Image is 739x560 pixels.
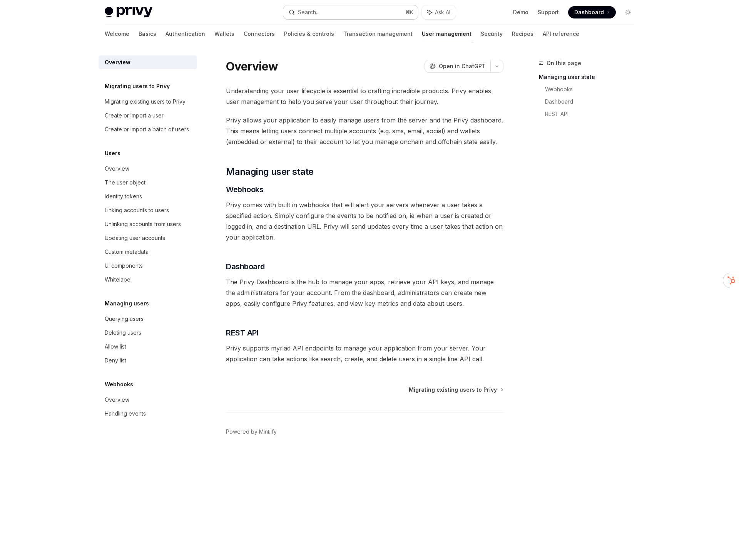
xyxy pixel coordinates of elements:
span: On this page [547,59,581,68]
h5: Users [105,149,120,158]
a: Overview [99,162,197,176]
img: light logo [105,7,152,18]
div: UI components [105,261,143,270]
div: Identity tokens [105,192,142,201]
a: User management [422,25,471,43]
div: Deleting users [105,328,141,337]
a: UI components [99,259,197,273]
a: The user object [99,176,197,189]
span: Dashboard [574,8,604,16]
a: Connectors [244,25,275,43]
div: Deny list [105,356,126,365]
a: Webhooks [545,83,640,96]
button: Toggle dark mode [622,6,634,18]
span: Privy supports myriad API endpoints to manage your application from your server. Your application... [226,343,503,364]
div: Whitelabel [105,275,132,284]
a: Policies & controls [284,25,334,43]
a: Wallets [214,25,234,43]
span: ⌘ K [405,9,413,15]
div: Linking accounts to users [105,206,169,215]
a: Custom metadata [99,245,197,259]
a: Linking accounts to users [99,203,197,217]
a: Updating user accounts [99,231,197,245]
span: Ask AI [435,8,450,16]
a: Migrating existing users to Privy [99,95,197,109]
a: Support [538,8,559,16]
span: REST API [226,327,258,338]
a: Managing user state [539,71,640,83]
span: Dashboard [226,261,265,272]
a: Overview [99,393,197,407]
a: Transaction management [343,25,413,43]
h5: Managing users [105,299,149,308]
a: Whitelabel [99,273,197,287]
div: Create or import a batch of users [105,125,189,134]
a: Deny list [99,354,197,367]
h1: Overview [226,59,278,73]
a: Unlinking accounts from users [99,217,197,231]
a: Security [481,25,503,43]
div: Handling events [105,409,146,418]
a: Welcome [105,25,129,43]
div: Allow list [105,342,126,351]
div: Overview [105,58,130,67]
div: Updating user accounts [105,233,165,243]
a: Demo [513,8,528,16]
a: Basics [139,25,156,43]
a: Migrating existing users to Privy [409,386,503,394]
div: Overview [105,395,129,404]
a: API reference [543,25,579,43]
button: Search...⌘K [283,5,418,19]
a: Allow list [99,340,197,354]
a: Identity tokens [99,189,197,203]
div: Custom metadata [105,247,149,257]
div: Unlinking accounts from users [105,220,181,229]
div: Create or import a user [105,111,164,120]
div: The user object [105,178,145,187]
div: Search... [298,8,319,17]
div: Overview [105,164,129,173]
a: Powered by Mintlify [226,428,277,436]
div: Migrating existing users to Privy [105,97,186,106]
h5: Migrating users to Privy [105,82,170,91]
span: Privy allows your application to easily manage users from the server and the Privy dashboard. Thi... [226,115,503,147]
a: Recipes [512,25,533,43]
div: Querying users [105,314,144,324]
a: Handling events [99,407,197,421]
a: Deleting users [99,326,197,340]
span: Open in ChatGPT [439,62,486,70]
a: Dashboard [568,6,616,18]
a: Overview [99,55,197,69]
h5: Webhooks [105,380,133,389]
a: Authentication [166,25,205,43]
button: Ask AI [422,5,456,19]
a: Dashboard [545,96,640,108]
a: Querying users [99,312,197,326]
span: Migrating existing users to Privy [409,386,497,394]
a: Create or import a user [99,109,197,122]
span: Webhooks [226,184,263,195]
a: REST API [545,108,640,120]
a: Create or import a batch of users [99,122,197,136]
span: Privy comes with built in webhooks that will alert your servers whenever a user takes a specified... [226,200,503,243]
span: Managing user state [226,166,314,178]
span: The Privy Dashboard is the hub to manage your apps, retrieve your API keys, and manage the admini... [226,277,503,309]
button: Open in ChatGPT [425,60,490,73]
span: Understanding your user lifecycle is essential to crafting incredible products. Privy enables use... [226,86,503,107]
